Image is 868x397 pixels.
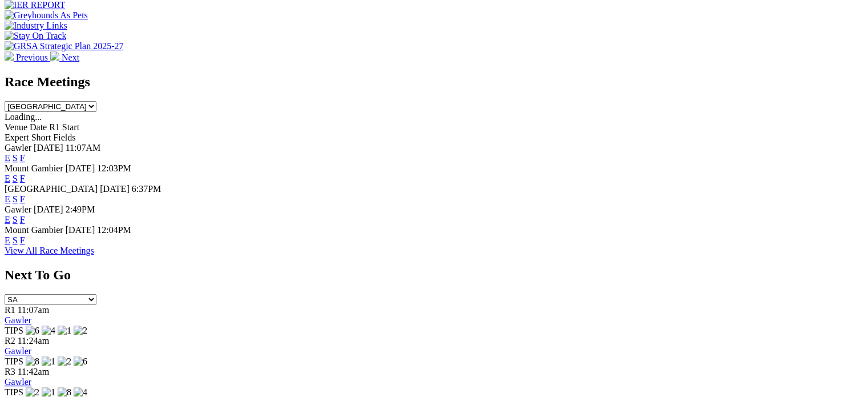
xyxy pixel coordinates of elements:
a: S [13,215,18,224]
img: GRSA Strategic Plan 2025-27 [5,41,123,51]
span: TIPS [5,326,23,335]
span: Gawler [5,143,31,153]
span: Venue [5,122,27,132]
span: Expert [5,133,29,142]
h2: Next To Go [5,267,863,283]
a: E [5,153,10,163]
a: Previous [5,53,50,62]
a: F [20,174,25,183]
a: Gawler [5,377,31,387]
a: Gawler [5,315,31,325]
span: Mount Gambier [5,225,63,235]
span: TIPS [5,356,23,366]
img: 1 [42,356,55,367]
a: F [20,153,25,163]
span: [DATE] [34,143,63,153]
img: 6 [74,356,87,367]
span: 6:37PM [132,184,162,194]
a: Gawler [5,346,31,356]
img: Industry Links [5,21,67,31]
span: Date [30,122,47,132]
a: View All Race Meetings [5,246,94,255]
a: F [20,235,25,245]
span: 11:07am [18,305,49,315]
span: R1 [5,305,15,315]
a: Next [50,53,79,62]
img: Stay On Track [5,31,66,41]
img: Greyhounds As Pets [5,10,88,21]
a: S [13,194,18,204]
span: [DATE] [100,184,130,194]
img: chevron-right-pager-white.svg [50,51,59,61]
img: 2 [58,356,71,367]
span: 11:24am [18,336,49,346]
a: E [5,215,10,224]
img: 4 [42,326,55,336]
span: Gawler [5,204,31,214]
img: 6 [26,326,39,336]
span: Short [31,133,51,142]
img: 2 [74,326,87,336]
span: R3 [5,367,15,376]
span: R2 [5,336,15,346]
span: [DATE] [66,163,95,173]
span: Next [62,53,79,62]
span: [DATE] [34,204,63,214]
span: Loading... [5,112,42,122]
a: S [13,235,18,245]
span: [GEOGRAPHIC_DATA] [5,184,98,194]
a: E [5,194,10,204]
span: 12:04PM [97,225,131,235]
span: Previous [16,53,48,62]
a: E [5,235,10,245]
span: Fields [53,133,75,142]
a: F [20,215,25,224]
a: F [20,194,25,204]
img: chevron-left-pager-white.svg [5,51,14,61]
span: 11:42am [18,367,49,376]
h2: Race Meetings [5,74,863,90]
span: 11:07AM [66,143,101,153]
span: R1 Start [49,122,79,132]
span: [DATE] [66,225,95,235]
img: 8 [26,356,39,367]
span: 2:49PM [66,204,95,214]
a: S [13,153,18,163]
img: 1 [58,326,71,336]
span: 12:03PM [97,163,131,173]
a: E [5,174,10,183]
span: Mount Gambier [5,163,63,173]
a: S [13,174,18,183]
span: TIPS [5,387,23,397]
